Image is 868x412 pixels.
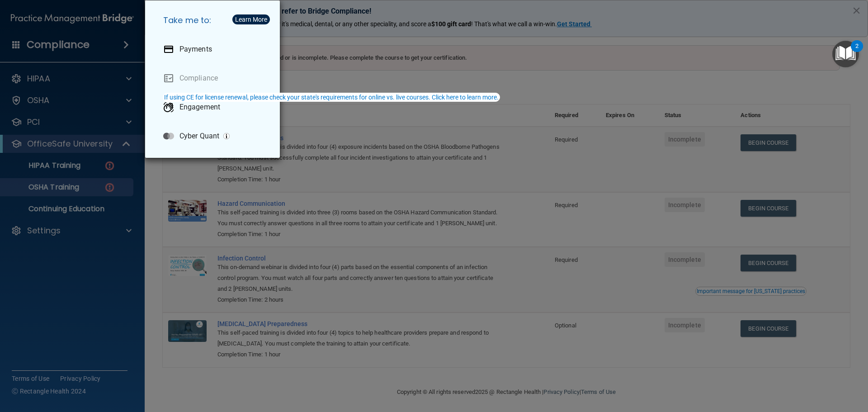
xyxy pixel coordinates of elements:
a: Payments [156,37,273,62]
p: Payments [179,45,212,54]
button: If using CE for license renewal, please check your state's requirements for online vs. live cours... [163,93,500,102]
p: Engagement [179,103,220,112]
button: Open Resource Center, 2 new notifications [832,41,859,67]
a: Compliance [156,66,273,91]
button: Learn More [232,14,270,24]
a: Engagement [156,95,273,120]
div: Learn More [235,16,267,23]
div: If using CE for license renewal, please check your state's requirements for online vs. live cours... [164,94,499,100]
p: Cyber Quant [179,132,219,141]
a: Cyber Quant [156,123,273,149]
div: 2 [855,46,859,58]
h5: Take me to: [156,8,273,33]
